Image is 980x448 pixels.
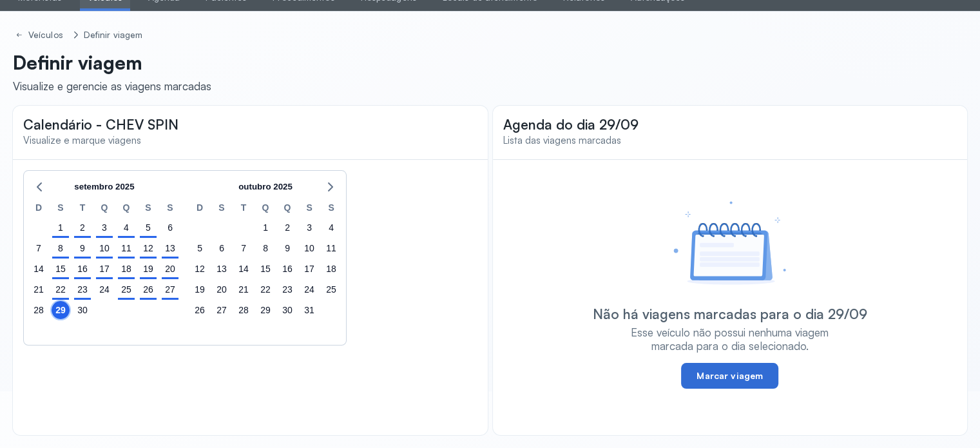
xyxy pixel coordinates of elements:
[322,239,340,257] div: sábado, 11 de out. de 2025
[300,219,318,237] div: sexta-feira, 3 de out. de 2025
[23,116,178,133] span: Calendário - CHEV SPIN
[300,239,318,257] div: sexta-feira, 10 de out. de 2025
[73,301,91,319] div: terça-feira, 30 de set. de 2025
[117,280,135,298] div: quinta-feira, 25 de set. de 2025
[235,260,253,278] div: terça-feira, 14 de out. de 2025
[233,200,255,217] div: T
[117,260,135,278] div: quinta-feira, 18 de set. de 2025
[50,200,72,217] div: S
[278,280,296,298] div: quinta-feira, 23 de out. de 2025
[191,260,209,278] div: domingo, 12 de out. de 2025
[95,260,113,278] div: quarta-feira, 17 de set. de 2025
[256,219,274,237] div: quarta-feira, 1 de out. de 2025
[161,219,179,237] div: sábado, 6 de set. de 2025
[81,27,145,43] a: Definir viagem
[503,134,621,146] span: Lista das viagens marcadas
[673,201,786,285] img: Imagem de que indica que não há viagens marcadas
[256,280,274,298] div: quarta-feira, 22 de out. de 2025
[213,280,231,298] div: segunda-feira, 20 de out. de 2025
[13,79,211,93] div: Visualize e gerencie as viagens marcadas
[278,219,296,237] div: quinta-feira, 2 de out. de 2025
[235,280,253,298] div: terça-feira, 21 de out. de 2025
[300,301,318,319] div: sexta-feira, 31 de out. de 2025
[28,30,66,41] div: Veículos
[73,280,91,298] div: terça-feira, 23 de set. de 2025
[213,301,231,319] div: segunda-feira, 27 de out. de 2025
[238,177,293,197] span: outubro 2025
[139,280,157,298] div: sexta-feira, 26 de set. de 2025
[278,239,296,257] div: quinta-feira, 9 de out. de 2025
[191,239,209,257] div: domingo, 5 de out. de 2025
[255,200,276,217] div: Q
[52,260,70,278] div: segunda-feira, 15 de set. de 2025
[30,280,48,298] div: domingo, 21 de set. de 2025
[52,280,70,298] div: segunda-feira, 22 de set. de 2025
[52,219,70,237] div: segunda-feira, 1 de set. de 2025
[189,200,211,217] div: D
[211,200,233,217] div: S
[322,219,340,237] div: sábado, 4 de out. de 2025
[161,280,179,298] div: sábado, 27 de set. de 2025
[256,301,274,319] div: quarta-feira, 29 de out. de 2025
[276,200,298,217] div: Q
[13,27,68,43] a: Veículos
[256,239,274,257] div: quarta-feira, 8 de out. de 2025
[69,177,139,197] button: setembro 2025
[139,219,157,237] div: sexta-feira, 5 de set. de 2025
[28,200,50,217] div: D
[52,301,70,319] div: segunda-feira, 29 de set. de 2025
[117,219,135,237] div: quinta-feira, 4 de set. de 2025
[161,260,179,278] div: sábado, 20 de set. de 2025
[52,239,70,257] div: segunda-feira, 8 de set. de 2025
[95,219,113,237] div: quarta-feira, 3 de set. de 2025
[13,51,211,74] p: Definir viagem
[74,177,134,197] span: setembro 2025
[623,326,837,353] div: Esse veículo não possui nenhuma viagem marcada para o dia selecionado.
[233,177,298,197] button: outubro 2025
[117,239,135,257] div: quinta-feira, 11 de set. de 2025
[73,260,91,278] div: terça-feira, 16 de set. de 2025
[681,363,778,389] button: Marcar viagem
[322,260,340,278] div: sábado, 18 de out. de 2025
[30,260,48,278] div: domingo, 14 de set. de 2025
[191,301,209,319] div: domingo, 26 de out. de 2025
[115,200,137,217] div: Q
[139,239,157,257] div: sexta-feira, 12 de set. de 2025
[73,219,91,237] div: terça-feira, 2 de set. de 2025
[300,280,318,298] div: sexta-feira, 24 de out. de 2025
[73,239,91,257] div: terça-feira, 9 de set. de 2025
[278,260,296,278] div: quinta-feira, 16 de out. de 2025
[137,200,159,217] div: S
[30,239,48,257] div: domingo, 7 de set. de 2025
[235,301,253,319] div: terça-feira, 28 de out. de 2025
[256,260,274,278] div: quarta-feira, 15 de out. de 2025
[298,200,320,217] div: S
[235,239,253,257] div: terça-feira, 7 de out. de 2025
[213,239,231,257] div: segunda-feira, 6 de out. de 2025
[23,134,141,146] span: Visualize e marque viagens
[191,280,209,298] div: domingo, 19 de out. de 2025
[159,200,181,217] div: S
[161,239,179,257] div: sábado, 13 de set. de 2025
[95,280,113,298] div: quarta-feira, 24 de set. de 2025
[593,306,867,322] div: Não há viagens marcadas para o dia 29/09
[30,301,48,319] div: domingo, 28 de set. de 2025
[213,260,231,278] div: segunda-feira, 13 de out. de 2025
[322,280,340,298] div: sábado, 25 de out. de 2025
[139,260,157,278] div: sexta-feira, 19 de set. de 2025
[503,116,639,133] span: Agenda do dia 29/09
[300,260,318,278] div: sexta-feira, 17 de out. de 2025
[93,200,115,217] div: Q
[278,301,296,319] div: quinta-feira, 30 de out. de 2025
[95,239,113,257] div: quarta-feira, 10 de set. de 2025
[84,30,142,41] div: Definir viagem
[72,200,93,217] div: T
[320,200,342,217] div: S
